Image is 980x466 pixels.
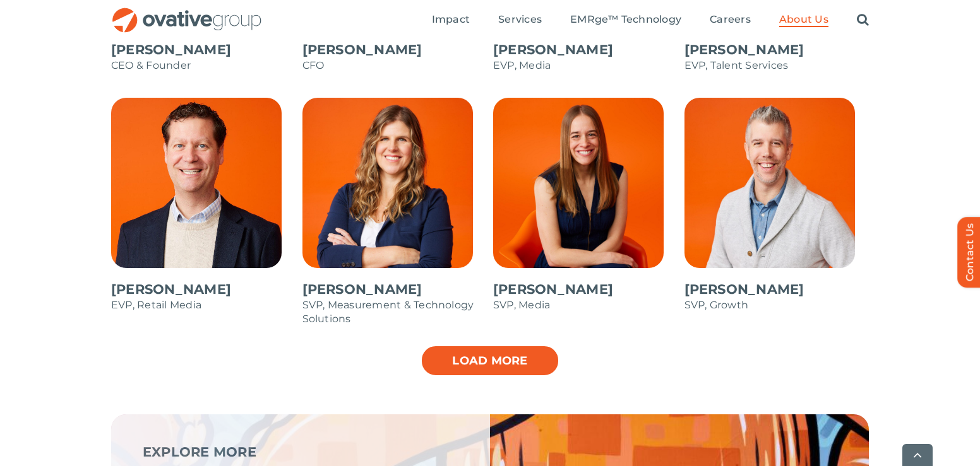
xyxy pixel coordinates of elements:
[432,13,470,26] span: Impact
[779,13,828,27] a: About Us
[570,13,681,26] span: EMRge™ Technology
[779,13,828,26] span: About Us
[857,13,869,27] a: Search
[498,13,542,26] span: Services
[143,446,458,458] p: EXPLORE MORE
[710,13,751,26] span: Careers
[432,13,470,27] a: Impact
[710,13,751,27] a: Careers
[421,345,559,376] a: Load more
[111,6,263,18] a: OG_Full_horizontal_RGB
[498,13,542,27] a: Services
[570,13,681,27] a: EMRge™ Technology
